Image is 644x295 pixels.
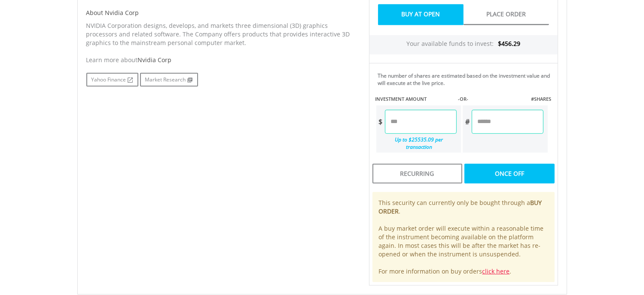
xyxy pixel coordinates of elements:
[498,39,520,48] span: $456.29
[86,56,356,64] div: Learn more about
[463,110,472,134] div: #
[140,73,198,87] a: Market Research
[138,56,172,64] span: Nvidia Corp
[482,267,510,275] a: click here
[531,96,551,102] label: #SHARES
[458,96,468,102] label: -OR-
[379,199,542,215] b: BUY ORDER
[376,110,385,134] div: $
[378,72,554,87] div: The number of shares are estimated based on the investment value and will execute at the live price.
[464,164,554,184] div: Once Off
[86,9,356,17] h5: About Nvidia Corp
[378,4,464,25] a: Buy At Open
[86,21,356,47] p: NVIDIA Corporation designs, develops, and markets three dimensional (3D) graphics processors and ...
[86,73,138,87] a: Yahoo Finance
[369,35,558,54] div: Your available funds to invest:
[464,4,549,25] a: Place Order
[375,96,427,102] label: INVESTMENT AMOUNT
[372,164,462,184] div: Recurring
[376,134,457,153] div: Up to $25535.09 per transaction
[372,192,555,282] div: This security can currently only be bought through a . A buy market order will execute within a r...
